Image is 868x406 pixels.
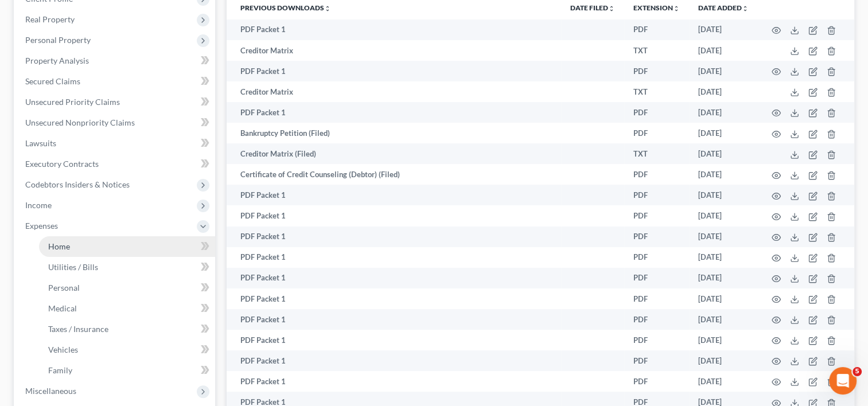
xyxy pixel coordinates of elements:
[16,112,215,133] a: Unsecured Nonpriority Claims
[16,133,215,154] a: Lawsuits
[689,330,758,350] td: [DATE]
[624,309,689,330] td: PDF
[689,61,758,81] td: [DATE]
[227,102,561,123] td: PDF Packet 1
[227,268,561,288] td: PDF Packet 1
[624,185,689,205] td: PDF
[227,371,561,392] td: PDF Packet 1
[227,81,561,102] td: Creditor Matrix
[673,5,680,12] i: unfold_more
[689,185,758,205] td: [DATE]
[227,309,561,330] td: PDF Packet 1
[624,164,689,185] td: PDF
[624,123,689,143] td: PDF
[240,3,331,12] a: Previous Downloadsunfold_more
[689,143,758,164] td: [DATE]
[39,339,215,360] a: Vehicles
[25,221,58,231] span: Expenses
[689,81,758,102] td: [DATE]
[227,143,561,164] td: Creditor Matrix (Filed)
[16,92,215,112] a: Unsecured Priority Claims
[25,200,52,210] span: Income
[633,3,680,12] a: Extensionunfold_more
[689,164,758,185] td: [DATE]
[689,102,758,123] td: [DATE]
[624,143,689,164] td: TXT
[25,159,99,169] span: Executory Contracts
[227,19,561,40] td: PDF Packet 1
[227,164,561,185] td: Certificate of Credit Counseling (Debtor) (Filed)
[698,3,749,12] a: Date addedunfold_more
[624,288,689,309] td: PDF
[227,40,561,61] td: Creditor Matrix
[624,268,689,288] td: PDF
[689,268,758,288] td: [DATE]
[689,227,758,247] td: [DATE]
[227,61,561,81] td: PDF Packet 1
[25,35,91,45] span: Personal Property
[853,367,862,376] span: 5
[689,288,758,309] td: [DATE]
[624,371,689,392] td: PDF
[624,19,689,40] td: PDF
[48,283,80,292] span: Personal
[227,247,561,268] td: PDF Packet 1
[39,319,215,339] a: Taxes / Insurance
[39,278,215,298] a: Personal
[48,345,78,354] span: Vehicles
[689,205,758,226] td: [DATE]
[227,185,561,205] td: PDF Packet 1
[39,360,215,381] a: Family
[689,247,758,268] td: [DATE]
[624,102,689,123] td: PDF
[39,298,215,319] a: Medical
[25,179,130,189] span: Codebtors Insiders & Notices
[25,138,56,148] span: Lawsuits
[39,257,215,278] a: Utilities / Bills
[227,350,561,371] td: PDF Packet 1
[624,227,689,247] td: PDF
[624,330,689,350] td: PDF
[689,371,758,392] td: [DATE]
[742,5,749,12] i: unfold_more
[227,227,561,247] td: PDF Packet 1
[689,19,758,40] td: [DATE]
[829,367,857,395] iframe: Intercom live chat
[570,3,615,12] a: Date Filedunfold_more
[25,76,80,86] span: Secured Claims
[25,56,89,65] span: Property Analysis
[25,97,120,107] span: Unsecured Priority Claims
[689,350,758,371] td: [DATE]
[689,309,758,330] td: [DATE]
[48,365,72,375] span: Family
[16,154,215,174] a: Executory Contracts
[624,40,689,61] td: TXT
[624,61,689,81] td: PDF
[39,236,215,257] a: Home
[624,350,689,371] td: PDF
[25,118,135,127] span: Unsecured Nonpriority Claims
[48,324,108,334] span: Taxes / Insurance
[608,5,615,12] i: unfold_more
[48,262,98,272] span: Utilities / Bills
[227,288,561,309] td: PDF Packet 1
[624,81,689,102] td: TXT
[624,247,689,268] td: PDF
[25,14,75,24] span: Real Property
[227,123,561,143] td: Bankruptcy Petition (Filed)
[324,5,331,12] i: unfold_more
[227,205,561,226] td: PDF Packet 1
[624,205,689,226] td: PDF
[227,330,561,350] td: PDF Packet 1
[689,40,758,61] td: [DATE]
[48,241,70,251] span: Home
[16,50,215,71] a: Property Analysis
[16,71,215,92] a: Secured Claims
[689,123,758,143] td: [DATE]
[25,386,76,396] span: Miscellaneous
[48,303,77,313] span: Medical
